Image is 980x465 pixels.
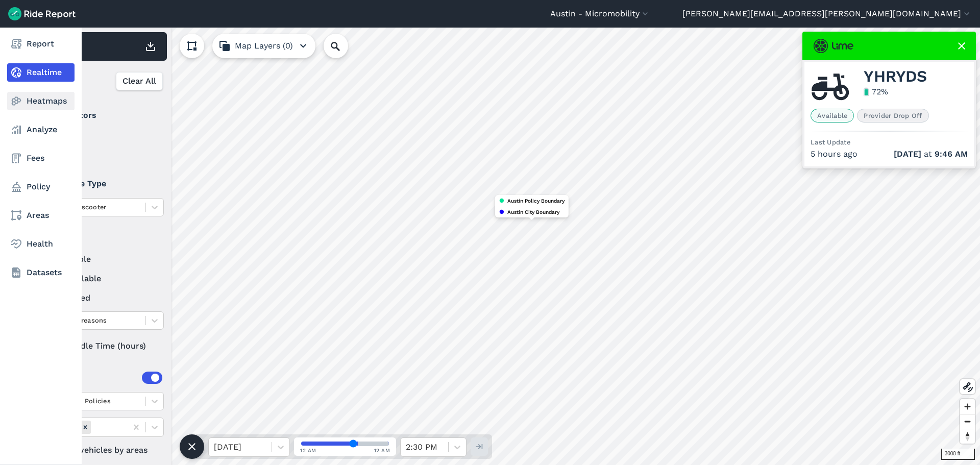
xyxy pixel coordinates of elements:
button: Zoom in [960,399,975,414]
a: Health [7,235,75,253]
span: Austin City Boundary [507,207,559,216]
a: Report [7,35,75,53]
span: Clear All [122,75,156,87]
span: Last Update [811,138,850,146]
div: 5 hours ago [811,148,968,160]
button: Zoom out [960,414,975,429]
a: Heatmaps [7,92,75,110]
img: Lime [814,39,853,53]
div: 72 % [872,86,888,98]
a: Realtime [7,63,75,82]
div: Idle Time (hours) [41,337,164,355]
button: [PERSON_NAME][EMAIL_ADDRESS][PERSON_NAME][DOMAIN_NAME] [682,8,972,20]
div: 3000 ft [941,449,975,460]
a: Datasets [7,263,75,282]
summary: Vehicle Type [41,169,162,198]
span: 9:46 AM [935,149,968,159]
span: 12 AM [300,447,316,454]
a: Analyze [7,120,75,139]
span: YHRYDS [864,70,927,83]
summary: Status [41,225,162,253]
img: Lime seated scooter [811,72,849,101]
div: Remove Areas (17) [80,421,91,433]
summary: Operators [41,101,162,130]
button: Reset bearing to north [960,429,975,444]
span: Available [811,109,854,123]
summary: Areas [41,363,162,392]
span: Austin Policy Boundary [507,196,565,205]
span: Provider Drop Off [857,109,928,123]
a: Policy [7,178,75,196]
a: Fees [7,149,75,167]
label: Bird [41,130,164,142]
img: Ride Report [8,7,76,20]
span: 12 AM [374,447,390,454]
label: reserved [41,292,164,304]
label: Lime [41,149,164,161]
div: Areas [55,372,162,384]
button: Map Layers (0) [212,34,315,58]
a: Areas [7,206,75,225]
span: at [894,148,968,160]
button: Austin - Micromobility [550,8,650,20]
label: Filter vehicles by areas [41,444,164,456]
div: Filter [37,65,167,97]
canvas: Map [33,28,980,465]
span: [DATE] [894,149,921,159]
button: Clear All [116,72,163,90]
label: available [41,253,164,265]
label: unavailable [41,273,164,285]
input: Search Location or Vehicles [324,34,364,58]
